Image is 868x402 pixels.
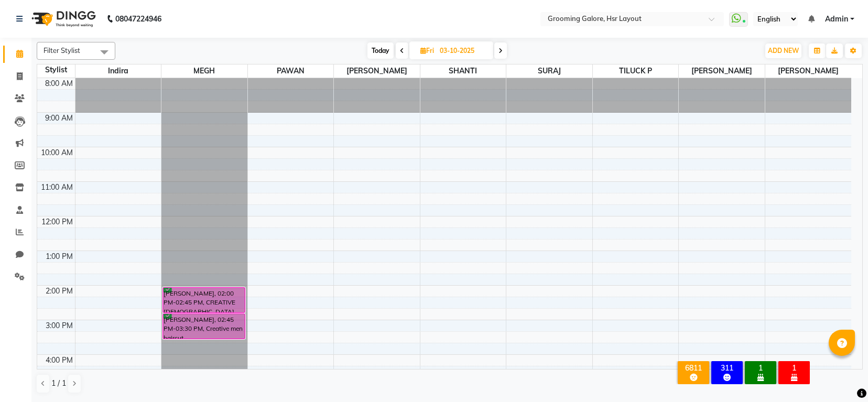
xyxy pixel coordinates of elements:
[593,64,679,78] span: TILUCK P
[44,355,75,366] div: 4:00 PM
[334,64,420,78] span: [PERSON_NAME]
[248,64,334,78] span: PAWAN
[163,314,244,339] div: [PERSON_NAME], 02:45 PM-03:30 PM, Creative men haircut
[39,216,75,227] div: 12:00 PM
[747,363,774,373] div: 1
[44,286,75,297] div: 2:00 PM
[44,251,75,262] div: 1:00 PM
[37,64,75,75] div: Stylist
[679,64,765,78] span: [PERSON_NAME]
[765,64,851,78] span: [PERSON_NAME]
[713,363,741,373] div: 311
[115,4,161,34] b: 08047224946
[27,4,99,34] img: logo
[51,378,66,389] span: 1 / 1
[161,64,247,78] span: MEGH
[44,46,80,55] span: Filter Stylist
[780,363,808,373] div: 1
[75,64,161,78] span: Indira
[163,288,244,312] div: [PERSON_NAME], 02:00 PM-02:45 PM, CREATIVE [DEMOGRAPHIC_DATA] HAIRCUT
[367,42,394,59] span: Today
[39,147,75,158] div: 10:00 AM
[768,47,799,55] span: ADD NEW
[437,43,489,59] input: 2025-10-03
[824,360,858,392] iframe: chat widget
[765,44,801,58] button: ADD NEW
[39,182,75,193] div: 11:00 AM
[43,113,75,124] div: 9:00 AM
[43,78,75,89] div: 8:00 AM
[506,64,592,78] span: SURAJ
[825,14,848,25] span: Admin
[44,320,75,331] div: 3:00 PM
[420,64,506,78] span: SHANTI
[680,363,707,373] div: 6811
[418,47,437,55] span: Fri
